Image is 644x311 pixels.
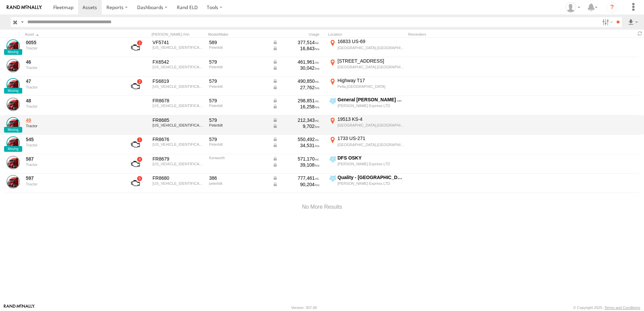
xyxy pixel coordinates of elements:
div: Model/Make [208,32,269,37]
label: Export results as... [627,17,639,27]
div: Tim Zylstra [563,2,583,12]
div: undefined [26,143,118,147]
div: [GEOGRAPHIC_DATA],[GEOGRAPHIC_DATA] [337,45,405,50]
div: undefined [26,124,118,128]
i: ? [607,2,617,13]
div: 579 [209,98,268,104]
div: Peterbilt [209,123,268,127]
div: Data from Vehicle CANbus [272,65,320,71]
div: General [PERSON_NAME] Avon [337,97,405,103]
div: FR8679 [153,156,204,162]
label: Search Query [20,17,25,27]
div: 589 [209,39,268,45]
label: Click to View Current Location [328,77,406,96]
div: Peterbilt [209,104,268,108]
div: Location [328,32,406,37]
div: Data from Vehicle CANbus [272,136,320,142]
div: 1XDAD49X36J139868 [153,162,204,166]
div: 579 [209,117,268,123]
div: FR8685 [153,117,204,123]
div: Data from Vehicle CANbus [272,98,320,104]
a: View Asset Details [6,156,20,169]
a: Terms and Conditions [605,306,640,310]
div: Data from Vehicle CANbus [272,175,320,181]
div: undefined [26,85,118,89]
div: 1XPBD49X6PD860006 [153,104,204,108]
div: 1XPBDP9X0LD665787 [153,84,204,89]
div: Data from Vehicle CANbus [272,162,320,168]
div: Reminders [408,32,516,37]
div: Peterbilt [209,84,268,89]
div: [STREET_ADDRESS] [337,58,405,64]
div: [PERSON_NAME]./Vin [152,32,205,37]
img: rand-logo.svg [7,5,42,10]
label: Click to View Current Location [328,135,406,153]
div: [GEOGRAPHIC_DATA],[GEOGRAPHIC_DATA] [337,142,405,147]
div: VF5741 [153,39,204,45]
label: Click to View Current Location [328,174,406,193]
a: Visit our Website [4,304,35,311]
div: Usage [271,32,325,37]
label: Click to View Current Location [328,116,406,134]
div: FR8680 [153,175,204,181]
div: Version: 307.00 [291,306,317,310]
div: Highway T17 [337,77,405,83]
div: Data from Vehicle CANbus [272,181,320,187]
div: [GEOGRAPHIC_DATA],[GEOGRAPHIC_DATA] [337,65,405,69]
div: 16833 US-69 [337,38,405,44]
div: Data from Vehicle CANbus [272,104,320,110]
div: FR8676 [153,136,204,142]
div: Data from Vehicle CANbus [272,45,320,51]
div: peterbilt [209,181,268,185]
div: © Copyright 2025 - [573,306,640,310]
a: View Asset with Fault/s [123,156,148,172]
div: 579 [209,59,268,65]
div: Kenworth [209,156,268,160]
div: [PERSON_NAME] Express LTD [337,181,405,186]
a: View Asset Details [6,175,20,188]
div: [PERSON_NAME] Express LTD [337,162,405,166]
div: Peterbilt [209,142,268,146]
a: View Asset Details [6,39,20,53]
div: Quality - [GEOGRAPHIC_DATA][PERSON_NAME],[GEOGRAPHIC_DATA] [337,174,405,180]
div: FR8678 [153,98,204,104]
a: View Asset with Fault/s [123,175,148,191]
a: View Asset Details [6,136,20,150]
div: 579 [209,136,268,142]
label: Click to View Current Location [328,38,406,57]
div: 19513 KS-4 [337,116,405,122]
div: 1XPBDP9X5LD665686 [153,65,204,69]
div: Pella,[GEOGRAPHIC_DATA] [337,84,405,89]
a: 587 [26,156,118,162]
a: View Asset Details [6,59,20,72]
a: 47 [26,78,118,84]
div: FX6542 [153,59,204,65]
div: undefined [26,66,118,70]
div: Data from Vehicle CANbus [272,142,320,148]
div: 1XPBD49X0RD687005 [153,123,204,127]
a: View Asset Details [6,98,20,111]
div: Peterbilt [209,45,268,49]
a: 545 [26,136,118,142]
div: 1733 US-271 [337,135,405,141]
div: undefined [26,182,118,186]
a: View Asset with Fault/s [123,136,148,152]
a: 49 [26,117,118,123]
label: Click to View Current Location [328,97,406,115]
div: [GEOGRAPHIC_DATA],[GEOGRAPHIC_DATA] [337,123,405,128]
div: [PERSON_NAME] Express LTD [337,103,405,108]
div: 1XPBDP9X0LD665692 [153,45,204,49]
a: 0055 [26,39,118,45]
div: undefined [26,163,118,167]
div: 1XPHD49X1CD144649 [153,181,204,185]
div: DFS OSKY [337,155,405,161]
div: Data from Vehicle CANbus [272,78,320,84]
div: Data from Vehicle CANbus [272,156,320,162]
label: Click to View Current Location [328,155,406,173]
a: 48 [26,98,118,104]
label: Search Filter Options [600,17,614,27]
div: Data from Vehicle CANbus [272,117,320,123]
span: Refresh [636,30,644,37]
a: View Asset Details [6,78,20,92]
a: 46 [26,59,118,65]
